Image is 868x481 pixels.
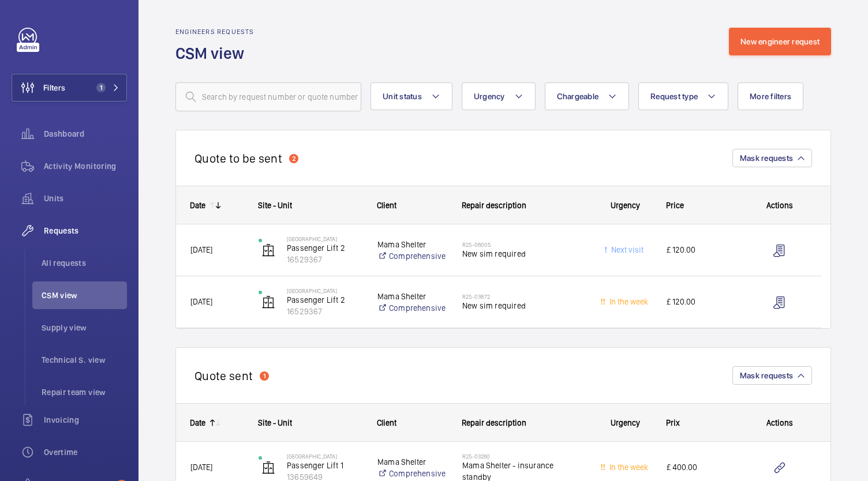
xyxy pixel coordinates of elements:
[750,92,791,101] span: More filters
[289,154,298,163] div: 2
[462,201,526,210] span: Repair description
[287,306,362,317] p: 16529367
[545,82,630,110] button: Chargeable
[287,242,362,254] p: Passenger Lift 2
[607,297,648,306] span: In the week
[260,371,269,381] div: 1
[258,418,292,427] span: Site - Unit
[287,287,362,294] p: [GEOGRAPHIC_DATA]
[43,82,65,93] span: Filters
[190,297,212,306] span: [DATE]
[194,151,282,166] h2: Quote to be sent
[44,225,127,236] span: Requests
[190,201,205,210] div: Date
[738,82,803,110] button: More filters
[287,235,362,242] p: [GEOGRAPHIC_DATA]
[377,239,447,250] p: Mama Shelter
[666,418,680,427] span: Prix
[740,371,793,380] span: Mask requests
[740,153,793,163] span: Mask requests
[766,418,793,427] span: Actions
[190,463,212,472] span: [DATE]
[462,300,583,311] span: New sim required
[371,82,452,110] button: Unit status
[729,28,831,55] button: New engineer request
[377,418,396,427] span: Client
[609,245,643,254] span: Next visit
[261,461,275,475] img: elevator.svg
[12,74,127,102] button: Filters1
[287,294,362,306] p: Passenger Lift 2
[190,245,212,254] span: [DATE]
[462,241,583,248] h2: R25-06005
[287,453,362,460] p: [GEOGRAPHIC_DATA]
[557,92,599,101] span: Chargeable
[287,254,362,265] p: 16529367
[377,468,447,479] a: Comprehensive
[377,302,447,314] a: Comprehensive
[175,43,255,64] h1: CSM view
[474,92,505,101] span: Urgency
[42,354,127,366] span: Technical S. view
[638,82,728,110] button: Request type
[377,291,447,302] p: Mama Shelter
[607,463,648,472] span: In the week
[650,92,698,101] span: Request type
[666,201,684,210] span: Price
[462,248,583,260] span: New sim required
[766,201,793,210] span: Actions
[611,201,640,210] span: Urgency
[96,83,106,92] span: 1
[42,290,127,301] span: CSM view
[261,295,275,309] img: elevator.svg
[377,456,447,468] p: Mama Shelter
[42,257,127,269] span: All requests
[175,28,255,36] h2: Engineers requests
[44,193,127,204] span: Units
[462,453,583,460] h2: R25-03260
[667,461,736,474] span: £ 400.00
[462,82,536,110] button: Urgency
[732,366,812,385] button: Mask requests
[44,128,127,140] span: Dashboard
[258,201,292,210] span: Site - Unit
[42,322,127,333] span: Supply view
[44,446,127,458] span: Overtime
[462,418,526,427] span: Repair description
[383,92,422,101] span: Unit status
[261,243,275,257] img: elevator.svg
[732,149,812,167] button: Mask requests
[194,369,253,383] h2: Quote sent
[667,295,736,309] span: £ 120.00
[462,293,583,300] h2: R25-03872
[667,243,736,257] span: £ 120.00
[287,460,362,471] p: Passenger Lift 1
[42,386,127,398] span: Repair team view
[44,414,127,426] span: Invoicing
[377,250,447,262] a: Comprehensive
[611,418,640,427] span: Urgency
[175,82,361,111] input: Search by request number or quote number
[44,160,127,172] span: Activity Monitoring
[190,418,205,427] div: Date
[377,201,396,210] span: Client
